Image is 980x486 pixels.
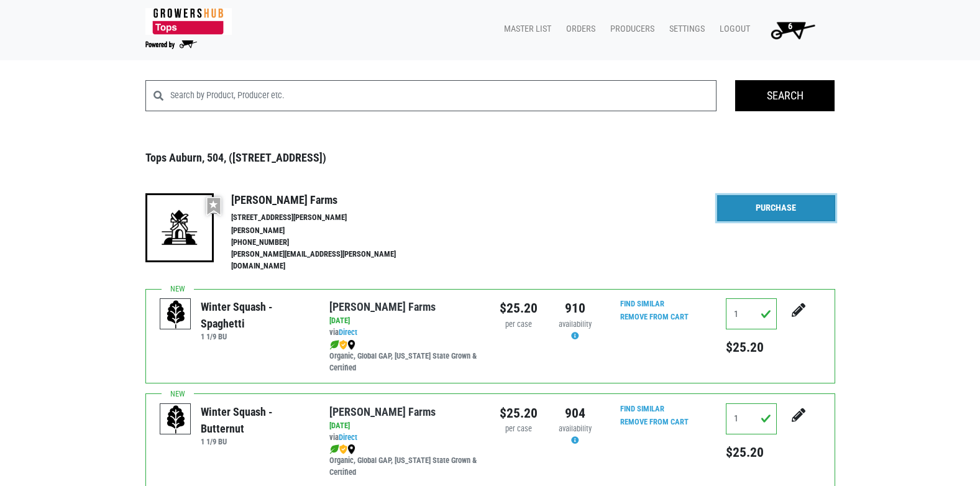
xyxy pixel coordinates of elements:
[620,404,664,413] a: Find Similar
[600,17,659,41] a: Producers
[160,299,191,330] img: placeholder-variety-43d6402dacf2d531de610a020419775a.svg
[231,249,423,272] li: [PERSON_NAME][EMAIL_ADDRESS][PERSON_NAME][DOMAIN_NAME]
[145,151,835,165] h3: Tops Auburn, 504, ([STREET_ADDRESS])
[500,319,538,331] div: per case
[726,339,777,355] h5: $25.20
[494,17,556,41] a: Master List
[329,339,480,374] div: Organic, Global GAP, [US_STATE] State Grown & Certified
[765,17,820,42] img: Cart
[500,423,538,435] div: per case
[231,225,423,237] li: [PERSON_NAME]
[726,444,777,461] h5: $25.20
[500,298,538,318] div: $25.20
[145,40,197,49] img: Powered by Big Wheelbarrow
[559,319,592,329] span: availability
[556,403,594,423] div: 904
[339,444,347,454] img: safety-e55c860ca8c00a9c171001a62a92dabd.png
[201,298,311,332] div: Winter Squash - Spaghetti
[329,315,480,327] div: [DATE]
[231,237,423,249] li: [PHONE_NUMBER]
[717,195,835,221] a: Purchase
[329,432,480,444] div: via
[556,17,600,41] a: Orders
[788,21,792,32] span: 6
[347,444,355,454] img: map_marker-0e94453035b3232a4d21701695807de9.png
[329,340,339,350] img: leaf-e5c59151409436ccce96b2ca1b28e03c.png
[613,310,696,324] input: Remove From Cart
[145,8,232,35] img: 279edf242af8f9d49a69d9d2afa010fb.png
[339,328,357,337] a: Direct
[500,403,538,423] div: $25.20
[559,424,592,433] span: availability
[556,298,594,318] div: 910
[613,415,696,429] input: Remove From Cart
[201,437,311,446] h6: 1 1/9 BU
[329,300,436,313] a: [PERSON_NAME] Farms
[347,340,355,350] img: map_marker-0e94453035b3232a4d21701695807de9.png
[329,444,339,454] img: leaf-e5c59151409436ccce96b2ca1b28e03c.png
[329,420,480,432] div: [DATE]
[659,17,710,41] a: Settings
[339,340,347,350] img: safety-e55c860ca8c00a9c171001a62a92dabd.png
[160,404,191,435] img: placeholder-variety-43d6402dacf2d531de610a020419775a.svg
[755,17,825,42] a: 6
[231,193,423,207] h4: [PERSON_NAME] Farms
[710,17,755,41] a: Logout
[339,433,357,442] a: Direct
[201,403,311,437] div: Winter Squash - Butternut
[329,327,480,339] div: via
[145,193,214,262] img: 19-7441ae2ccb79c876ff41c34f3bd0da69.png
[620,299,664,308] a: Find Similar
[735,80,835,111] input: Search
[231,212,423,224] li: [STREET_ADDRESS][PERSON_NAME]
[170,80,717,111] input: Search by Product, Producer etc.
[726,403,777,434] input: Qty
[329,405,436,418] a: [PERSON_NAME] Farms
[329,443,480,479] div: Organic, Global GAP, [US_STATE] State Grown & Certified
[201,332,311,341] h6: 1 1/9 BU
[726,298,777,329] input: Qty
